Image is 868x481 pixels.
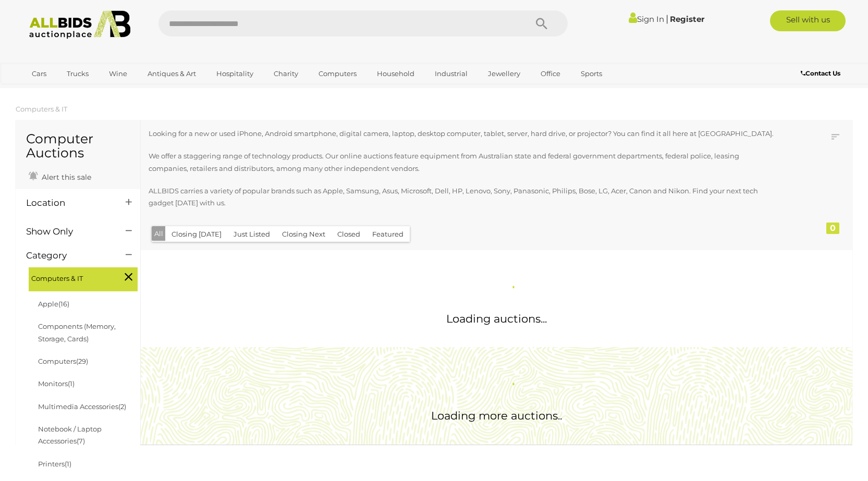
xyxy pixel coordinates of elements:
button: Closing Next [276,226,332,242]
a: Sports [574,65,609,82]
a: Sell with us [770,10,846,31]
a: Cars [25,65,53,82]
button: Search [516,10,568,36]
a: Jewellery [481,65,527,82]
a: Charity [267,65,305,82]
p: Looking for a new or used iPhone, Android smartphone, digital camera, laptop, desktop computer, t... [149,128,779,140]
p: We offer a staggering range of technology products. Our online auctions feature equipment from Au... [149,150,779,175]
a: Apple(16) [38,300,69,308]
button: Closing [DATE] [165,226,228,242]
a: Household [370,65,421,82]
a: Wine [102,65,134,82]
h4: Category [26,251,110,261]
h4: Show Only [26,227,110,237]
span: Computers & IT [31,270,109,285]
b: Contact Us [801,69,840,77]
a: Antiques & Art [141,65,203,82]
a: Trucks [60,65,95,82]
span: Loading auctions... [446,312,547,325]
h1: Computer Auctions [26,132,130,161]
a: Computers(29) [38,357,88,365]
span: (16) [58,300,69,308]
button: Closed [331,226,366,242]
a: Printers(1) [38,460,71,468]
a: Hospitality [210,65,260,82]
a: Office [534,65,567,82]
span: Alert this sale [39,172,91,182]
button: Featured [366,226,410,242]
a: Register [670,14,704,24]
span: | [666,13,668,24]
div: 0 [826,223,839,234]
a: Sign In [629,14,664,24]
a: Alert this sale [26,168,94,184]
a: Notebook / Laptop Accessories(7) [38,425,102,445]
a: Contact Us [801,68,843,79]
p: ALLBIDS carries a variety of popular brands such as Apple, Samsung, Asus, Microsoft, Dell, HP, Le... [149,185,779,209]
span: Loading more auctions.. [431,409,562,422]
span: (7) [77,437,85,445]
span: (29) [76,357,88,365]
a: Components (Memory, Storage, Cards) [38,322,116,342]
a: [GEOGRAPHIC_DATA] [25,82,113,100]
button: Just Listed [227,226,276,242]
a: Industrial [428,65,474,82]
span: (2) [118,402,126,411]
a: Computers & IT [16,105,67,113]
button: All [152,226,166,241]
a: Computers [312,65,363,82]
span: (1) [68,379,75,388]
a: Multimedia Accessories(2) [38,402,126,411]
span: (1) [65,460,71,468]
h4: Location [26,198,110,208]
img: Allbids.com.au [23,10,137,39]
a: Monitors(1) [38,379,75,388]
